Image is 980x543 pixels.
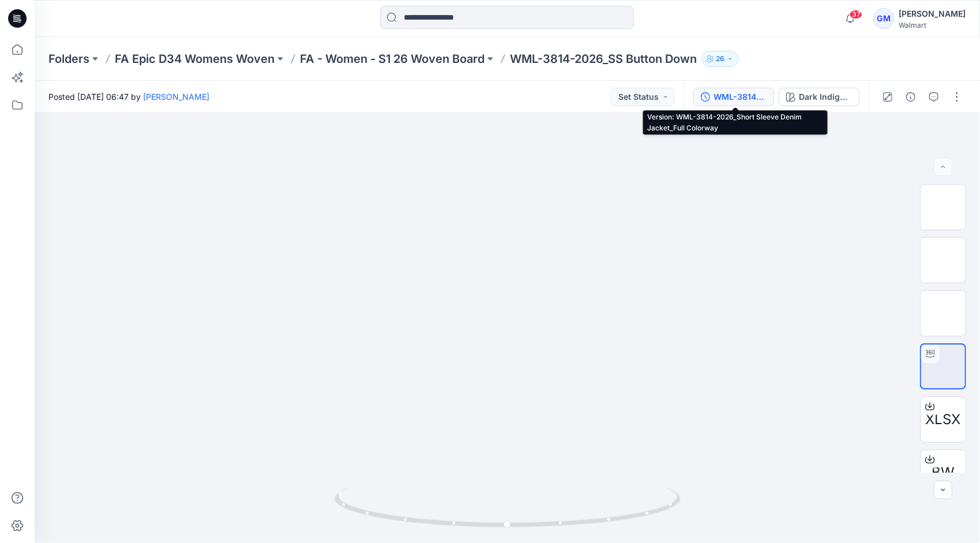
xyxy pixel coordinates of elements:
[716,53,724,65] p: 26
[932,462,955,483] span: BW
[48,91,209,103] span: Posted [DATE] 06:47 by
[143,92,209,102] a: [PERSON_NAME]
[779,88,859,106] button: Dark Indigo Wash
[902,88,920,106] button: Details
[899,21,966,29] div: Walmart
[693,88,774,106] button: WML-3814-2026_Short Sleeve Denim Jacket_Full Colorway
[799,91,852,103] div: Dark Indigo Wash
[115,51,275,67] a: FA Epic D34 Womens Woven
[850,10,862,19] span: 37
[48,51,89,67] a: Folders
[899,7,966,21] div: [PERSON_NAME]
[714,91,767,103] div: WML-3814-2026_Short Sleeve Denim Jacket_Full Colorway
[510,51,697,67] p: WML-3814-2026_SS Button Down
[300,51,485,67] a: FA - Women - S1 26 Woven Board
[701,51,739,67] button: 26
[873,8,894,29] div: GM
[926,409,961,430] span: XLSX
